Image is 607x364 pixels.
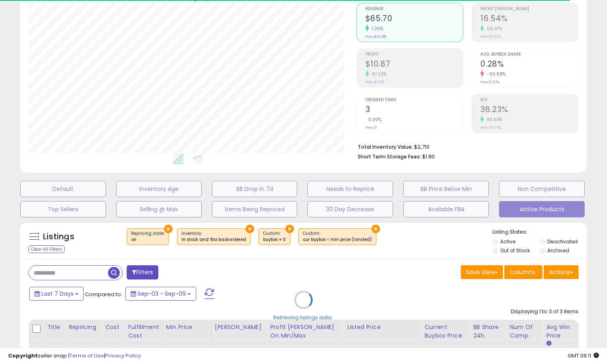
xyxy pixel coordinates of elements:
button: Selling @ Max [116,201,202,217]
button: Default [20,181,106,197]
span: Profit [PERSON_NAME] [480,7,578,11]
div: Retrieving listings data.. [273,314,334,321]
small: Prev: 19.74% [480,125,501,130]
button: Available FBA [403,201,489,217]
button: Items Being Repriced [212,201,298,217]
span: Revenue [365,7,463,11]
span: Profit [365,52,463,57]
small: Prev: $64.88 [365,34,386,39]
small: Prev: $6.50 [365,80,385,84]
h2: 3 [365,105,463,116]
button: Non Competitive [499,181,585,197]
span: Avg. Buybox Share [480,52,578,57]
strong: Copyright [8,352,38,360]
button: BB Price Below Min [403,181,489,197]
button: Needs to Reprice [307,181,393,197]
h2: 0.28% [480,59,578,70]
h2: $65.70 [365,14,463,25]
div: seller snap | | [8,352,141,360]
button: 30 Day Decrease [307,201,393,217]
small: Prev: 0.57% [480,80,499,84]
li: $2,710 [358,141,572,151]
small: 0.00% [365,117,382,123]
small: Prev: 10.02% [480,34,501,39]
small: Prev: 3 [365,125,377,130]
h2: 36.23% [480,105,578,116]
small: 65.07% [484,26,502,32]
button: Inventory Age [116,181,202,197]
b: Short Term Storage Fees: [358,153,421,160]
h2: 16.54% [480,14,578,25]
small: -50.88% [484,71,506,77]
small: 83.54% [484,117,502,123]
button: BB Drop in 7d [212,181,298,197]
span: ROI [480,98,578,102]
span: Ordered Items [365,98,463,102]
h2: $10.87 [365,59,463,70]
b: Total Inventory Value: [358,143,413,150]
span: $1.80 [422,153,435,160]
small: 1.26% [369,26,384,32]
small: 67.23% [369,71,387,77]
button: Top Sellers [20,201,106,217]
button: Active Products [499,201,585,217]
